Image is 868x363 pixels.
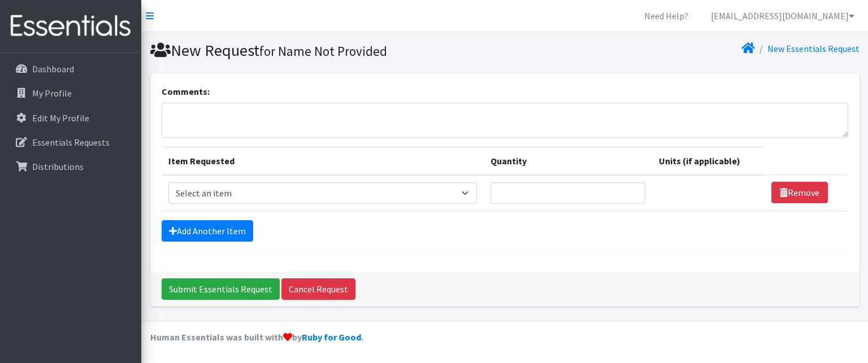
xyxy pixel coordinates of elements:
a: New Essentials Request [767,43,860,54]
a: [EMAIL_ADDRESS][DOMAIN_NAME] [702,5,863,27]
h1: New Request [150,41,501,60]
p: Edit My Profile [32,112,89,124]
th: Quantity [484,147,652,175]
p: My Profile [32,88,72,99]
a: Dashboard [5,58,137,80]
p: Distributions [32,161,84,172]
label: Comments: [162,85,210,98]
a: Need Help? [635,5,697,27]
a: Ruby for Good [302,331,361,343]
th: Units (if applicable) [652,147,765,175]
a: Cancel Request [281,278,355,300]
a: Distributions [5,155,137,178]
strong: Human Essentials was built with by . [150,331,363,343]
img: HumanEssentials [5,7,137,45]
th: Item Requested [162,147,484,175]
a: Essentials Requests [5,131,137,154]
p: Dashboard [32,63,74,75]
a: Edit My Profile [5,107,137,129]
p: Essentials Requests [32,137,110,148]
a: My Profile [5,82,137,104]
a: Add Another Item [162,220,253,242]
a: Remove [771,182,828,203]
small: for Name Not Provided [259,43,387,59]
input: Submit Essentials Request [162,278,280,300]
